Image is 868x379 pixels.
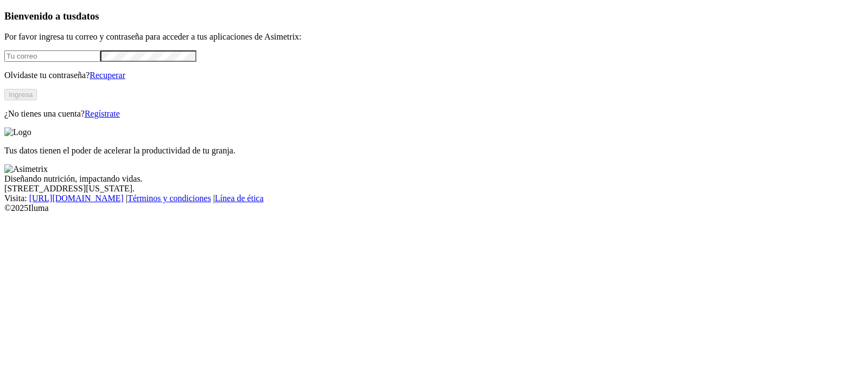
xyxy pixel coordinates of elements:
div: © 2025 Iluma [4,203,864,213]
p: ¿No tienes una cuenta? [4,109,864,119]
div: [STREET_ADDRESS][US_STATE]. [4,184,864,194]
a: Términos y condiciones [127,194,211,203]
p: Tus datos tienen el poder de acelerar la productividad de tu granja. [4,146,864,156]
img: Asimetrix [4,164,48,174]
a: [URL][DOMAIN_NAME] [29,194,124,203]
a: Recuperar [90,70,125,80]
p: Olvidaste tu contraseña? [4,70,864,80]
p: Por favor ingresa tu correo y contraseña para acceder a tus aplicaciones de Asimetrix: [4,32,864,42]
img: Logo [4,127,31,137]
div: Visita : | | [4,194,864,203]
a: Línea de ética [215,194,264,203]
input: Tu correo [4,50,100,62]
span: datos [76,10,99,22]
div: Diseñando nutrición, impactando vidas. [4,174,864,184]
button: Ingresa [4,89,37,100]
a: Regístrate [85,109,120,118]
h3: Bienvenido a tus [4,10,864,22]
